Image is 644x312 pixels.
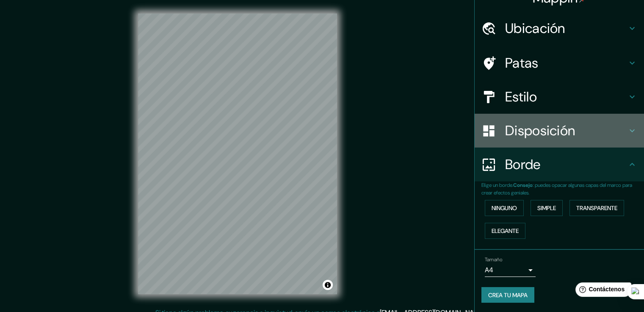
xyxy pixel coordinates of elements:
font: A4 [485,265,493,274]
font: Disposición [505,122,575,140]
button: Ninguno [485,200,524,216]
font: Ubicación [505,19,565,37]
button: Activar o desactivar atribución [323,280,333,290]
font: Elegante [492,227,519,235]
div: A4 [485,263,536,277]
div: Disposición [475,114,644,148]
font: Crea tu mapa [488,291,528,299]
div: Patas [475,46,644,80]
font: : puedes opacar algunas capas del marco para crear efectos geniales. [481,182,632,196]
button: Elegante [485,223,525,239]
font: Elige un borde. [481,182,513,189]
font: Estilo [505,88,537,106]
font: Borde [505,156,541,173]
font: Tamaño [485,256,502,263]
font: Ninguno [492,204,517,212]
button: Crea tu mapa [481,287,534,303]
button: Simple [531,200,563,216]
div: Ubicación [475,11,644,45]
font: Patas [505,54,539,72]
canvas: Mapa [138,14,337,294]
div: Estilo [475,80,644,114]
iframe: Lanzador de widgets de ayuda [569,279,635,303]
div: Borde [475,148,644,181]
font: Simple [537,204,556,212]
font: Transparente [576,204,617,212]
button: Transparente [569,200,624,216]
font: Consejo [513,182,533,189]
